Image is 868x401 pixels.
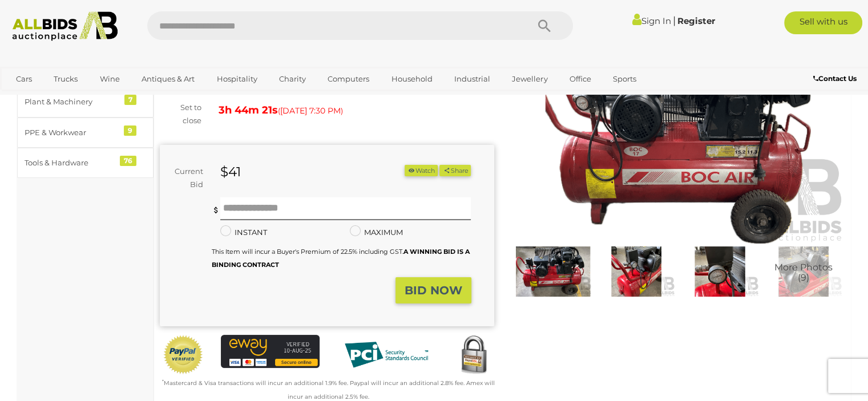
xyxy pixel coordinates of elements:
div: Current Bid [160,165,212,192]
a: Plant & Machinery 7 [17,87,154,117]
li: Watch this item [405,165,438,177]
button: BID NOW [395,277,471,304]
img: BOC AIR BOC17 Electric Air Compressor [681,246,758,297]
div: Set to close [151,101,210,128]
a: Household [384,70,440,88]
a: Trucks [46,70,85,88]
img: Secured by Rapid SSL [453,335,494,376]
div: PPE & Workwear [25,126,119,139]
img: PCI DSS compliant [337,335,436,374]
strong: 3h 44m 21s [219,104,278,116]
a: Computers [320,70,377,88]
small: This Item will incur a Buyer's Premium of 22.5% including GST. [212,248,470,269]
a: Charity [272,70,313,88]
a: Sign In [632,15,671,26]
a: More Photos(9) [765,246,842,297]
button: Share [439,165,471,177]
span: More Photos (9) [774,262,833,282]
div: 9 [124,125,136,136]
a: Wine [92,70,127,88]
span: | [672,14,675,27]
small: Mastercard & Visa transactions will incur an additional 1.9% fee. Paypal will incur an additional... [162,379,495,400]
a: Hospitality [209,70,265,88]
img: BOC AIR BOC17 Electric Air Compressor [511,29,846,244]
img: BOC AIR BOC17 Electric Air Compressor [597,246,675,297]
strong: BID NOW [405,283,462,297]
a: Office [562,70,599,88]
label: INSTANT [220,226,267,239]
label: MAXIMUM [350,226,403,239]
span: ( ) [278,106,343,115]
div: 76 [120,156,136,166]
b: Contact Us [813,74,857,83]
div: Tools & Hardware [25,156,119,169]
a: Sports [605,70,644,88]
a: Register [677,15,714,26]
a: Contact Us [813,72,859,85]
a: PPE & Workwear 9 [17,118,154,148]
img: Allbids.com.au [6,11,124,41]
img: Official PayPal Seal [163,335,204,375]
a: Jewellery [504,70,555,88]
div: 7 [124,95,136,105]
span: [DATE] 7:30 PM [280,106,341,116]
button: Watch [405,165,438,177]
a: Industrial [447,70,498,88]
a: Sell with us [784,11,862,34]
button: Search [516,11,573,40]
div: Plant & Machinery [25,95,119,108]
img: BOC AIR BOC17 Electric Air Compressor [514,246,592,297]
b: A WINNING BID IS A BINDING CONTRACT [212,248,470,269]
a: Cars [9,70,39,88]
a: [GEOGRAPHIC_DATA] [9,88,104,107]
strong: $41 [220,164,241,180]
img: eWAY Payment Gateway [221,335,320,368]
img: BOC AIR BOC17 Electric Air Compressor [765,246,842,297]
a: Tools & Hardware 76 [17,148,154,178]
a: Antiques & Art [134,70,202,88]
